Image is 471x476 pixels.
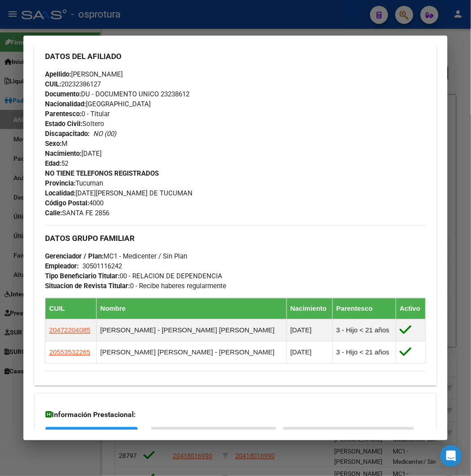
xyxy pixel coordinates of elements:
strong: Código Postal: [45,199,89,207]
span: 0 - Recibe haberes regularmente [45,282,226,290]
th: Parentesco [332,298,396,319]
div: Open Intercom Messenger [440,445,462,467]
td: [PERSON_NAME] - [PERSON_NAME] [PERSON_NAME] [96,319,287,341]
button: SUR / SURGE / INTEGR. [45,427,138,441]
span: 0 - Titular [45,110,110,118]
strong: Nacimiento: [45,150,81,158]
strong: Documento: [45,90,81,98]
strong: Apellido: [45,70,71,78]
span: [DATE][PERSON_NAME] DE TUCUMAN [45,189,193,197]
span: 20553532265 [49,349,90,356]
td: 3 - Hijo < 21 años [332,341,396,363]
strong: CUIL: [45,80,61,88]
strong: Calle: [45,209,62,217]
span: [GEOGRAPHIC_DATA] [45,100,151,108]
td: 3 - Hijo < 21 años [332,319,396,341]
th: Activo [396,298,426,319]
span: Tucuman [45,179,103,187]
strong: Edad: [45,159,61,168]
span: 00 - RELACION DE DEPENDENCIA [45,272,222,280]
h3: DATOS GRUPO FAMILIAR [45,233,426,243]
strong: Estado Civil: [45,120,82,128]
span: 4000 [45,199,103,207]
strong: Tipo Beneficiario Titular: [45,272,120,280]
button: Sin Certificado Discapacidad [151,427,276,441]
span: M [45,140,67,148]
strong: Situacion de Revista Titular: [45,282,130,290]
h3: Información Prestacional: [45,410,425,421]
strong: Parentesco: [45,110,81,118]
td: [PERSON_NAME] [PERSON_NAME] - [PERSON_NAME] [96,341,287,363]
strong: NO TIENE TELEFONOS REGISTRADOS [45,169,159,177]
strong: Empleador: [45,262,79,270]
span: 20472204085 [49,326,90,334]
strong: Provincia: [45,179,76,187]
button: Not. Internacion / Censo Hosp. [283,427,414,441]
th: Nombre [96,298,287,319]
span: 52 [45,159,68,168]
strong: Gerenciador / Plan: [45,252,103,260]
strong: Localidad: [45,189,76,197]
strong: Discapacitado: [45,130,90,138]
td: [DATE] [287,319,332,341]
span: [PERSON_NAME] [45,70,123,78]
th: CUIL [45,298,97,319]
span: DU - DOCUMENTO UNICO 23238612 [45,90,189,98]
strong: Sexo: [45,140,62,148]
td: [DATE] [287,341,332,363]
strong: Nacionalidad: [45,100,86,108]
span: MC1 - Medicenter / Sin Plan [45,252,187,260]
span: Soltero [45,120,104,128]
th: Nacimiento [287,298,332,319]
h3: DATOS DEL AFILIADO [45,51,426,61]
span: [DATE] [45,150,102,158]
span: 20232386127 [45,80,101,88]
div: 30501116242 [82,261,122,271]
span: SANTA FE 2856 [45,209,109,217]
i: NO (00) [93,130,116,138]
